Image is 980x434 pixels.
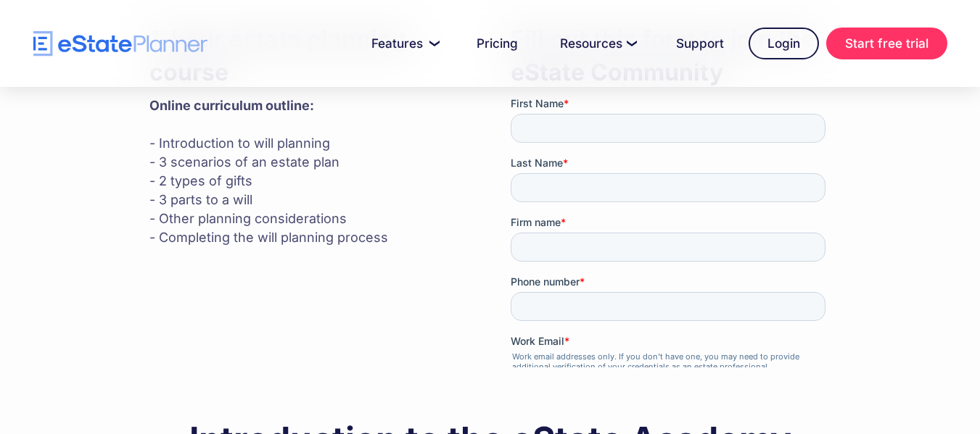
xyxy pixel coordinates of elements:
strong: Online curriculum outline: ‍ [149,98,314,113]
a: Support [659,29,741,58]
p: - Introduction to will planning - 3 scenarios of an estate plan - 2 types of gifts - 3 parts to a... [149,96,470,247]
a: Features [354,29,452,58]
a: home [33,31,207,57]
a: Login [749,28,819,59]
a: Resources [543,29,651,58]
a: Start free trial [826,28,947,59]
iframe: Form 0 [511,96,831,367]
a: Pricing [459,29,535,58]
